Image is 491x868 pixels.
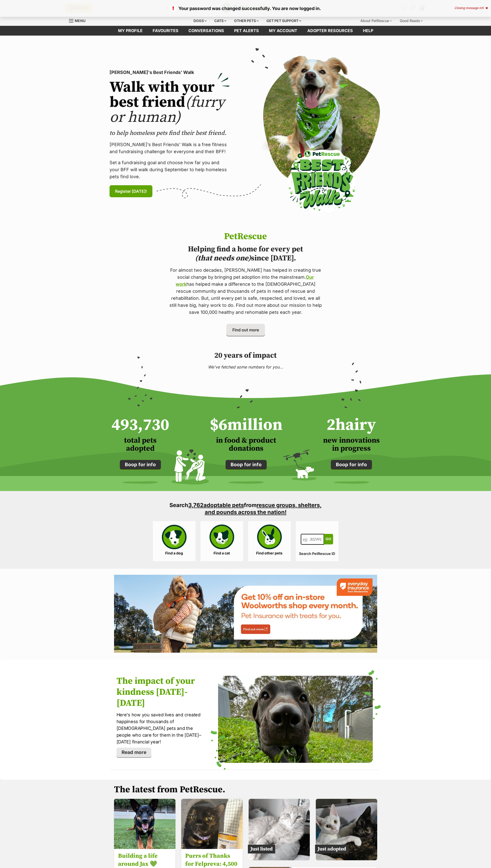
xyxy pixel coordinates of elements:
span: 6 [219,415,227,435]
input: eg. 302491 [301,534,324,545]
a: Adopter resources [302,26,358,36]
label: Search PetRescue ID [296,552,338,556]
a: Pet alerts [229,26,264,36]
span: Just listed [248,845,275,853]
span: (furry or human) [110,93,225,127]
span: Find out more [232,327,259,333]
p: Set a fundraising goal and choose how far you and your BFF will walk during September to help hom... [110,159,230,180]
h3: total pets adopted [112,436,169,452]
div: Cats [211,16,230,26]
div: Good Reads [396,16,426,26]
h3: Search from [165,502,326,516]
i: (that needs one) [195,253,251,263]
a: 3,762adoptable pets [188,502,244,508]
p: to help homeless pets find their best friend. [110,129,230,137]
span: Just adopted [315,845,349,853]
div: Other pets [231,16,262,26]
button: Go [324,534,333,544]
img: Purrs of Thanks for Felpreva: 4,500 Packs of Parasite Protection Donated to Rescue Cats [181,793,243,855]
img: Everyday Insurance by Woolworths promotional banner [114,575,377,653]
div: About PetRescue [357,16,395,26]
h2: The impact of your kindness [DATE]-[DATE] [117,676,205,709]
img: Building a life around Jax 💚 [114,793,175,855]
span: 2 [327,415,335,435]
p: [PERSON_NAME]’s Best Friends' Walk is a free fitness and fundraising challenge for everyone and t... [110,141,230,155]
div: Get pet support [263,16,305,26]
h1: PetRescue [168,232,323,242]
a: Help [358,26,378,36]
h3: in food & product donations [210,436,282,452]
img: Female Domestic Short Hair (DSH) Cat [249,799,310,860]
a: Favourites [148,26,183,36]
a: Boop for info [120,460,161,469]
h2: Walk with your best friend [110,80,230,125]
h3: new innovations in progress [323,436,380,452]
a: My account [264,26,302,36]
h2: hairy [323,414,380,436]
a: Find a cat [201,521,243,561]
a: conversations [183,26,229,36]
span: 493,730 [112,415,169,435]
h3: Building a life around Jax 💚 [118,852,171,868]
a: Find out more [226,324,265,336]
p: [PERSON_NAME]'s Best Friends' Walk [110,69,230,76]
p: For almost two decades, [PERSON_NAME] has helped in creating true social change by bringing pet a... [168,267,323,316]
h2: $ million [210,414,282,436]
h2: The latest from PetRescue. [114,785,377,795]
a: Boop for info [331,460,372,469]
a: Find a dog [153,521,195,561]
a: Find other pets [248,521,291,561]
a: Read more [117,748,151,757]
span: Register [DATE]! [115,188,147,194]
p: Here's how you saved lives and created happiness for thousands of [DEMOGRAPHIC_DATA] pets and the... [117,711,205,745]
div: Dogs [190,16,210,26]
span: Menu [75,19,85,23]
a: Boop for info [226,460,267,469]
a: Just listed [249,856,310,861]
h2: Helping find a home for every pet since [DATE]. [168,245,323,263]
a: Register [DATE]! [110,185,152,197]
img: The impact of your kindness 2024-2025 [211,669,381,770]
img: Female Domestic Short Hair (DSH) Cat [316,799,377,860]
a: Menu [69,16,89,25]
span: 3,762 [188,502,204,508]
a: rescue groups, shelters, and pounds across the nation! [205,502,322,515]
a: My profile [113,26,148,36]
a: Everyday Insurance by Woolworths promotional banner [114,575,377,654]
